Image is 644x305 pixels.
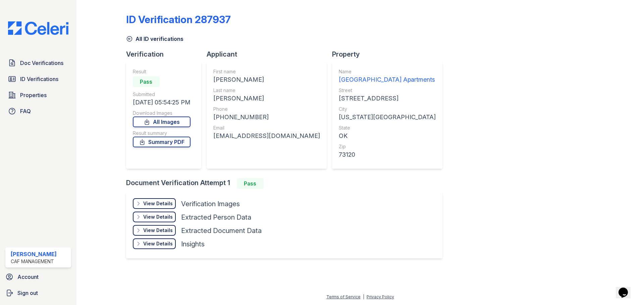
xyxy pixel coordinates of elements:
[133,98,191,107] div: [DATE] 05:54:25 PM
[133,68,191,75] div: Result
[213,106,320,112] div: Phone
[133,137,191,147] a: Summary PDF
[181,199,240,209] div: Verification Images
[126,35,183,43] a: All ID verifications
[339,87,436,94] div: Street
[181,226,262,235] div: Extracted Document Data
[3,270,74,284] a: Account
[332,50,448,59] div: Property
[213,112,320,122] div: [PHONE_NUMBER]
[20,59,63,67] span: Doc Verifications
[133,91,191,98] div: Submitted
[20,75,58,83] span: ID Verifications
[126,178,448,189] div: Document Verification Attempt 1
[339,125,436,131] div: State
[616,278,637,298] iframe: chat widget
[143,214,173,220] div: View Details
[143,227,173,234] div: View Details
[213,125,320,131] div: Email
[213,68,320,75] div: First name
[339,68,436,84] a: Name [GEOGRAPHIC_DATA] Apartments
[143,240,173,247] div: View Details
[367,294,394,299] a: Privacy Policy
[181,239,205,249] div: Insights
[11,250,57,258] div: [PERSON_NAME]
[133,130,191,137] div: Result summary
[126,50,207,59] div: Verification
[326,294,361,299] a: Terms of Service
[339,75,436,84] div: [GEOGRAPHIC_DATA] Apartments
[339,131,436,141] div: OK
[339,94,436,103] div: [STREET_ADDRESS]
[213,87,320,94] div: Last name
[11,258,57,265] div: CAF Management
[213,94,320,103] div: [PERSON_NAME]
[339,112,436,122] div: [US_STATE][GEOGRAPHIC_DATA]
[133,110,191,117] div: Download Images
[3,286,74,300] a: Sign out
[213,75,320,84] div: [PERSON_NAME]
[339,150,436,159] div: 73120
[20,91,47,99] span: Properties
[133,117,191,127] a: All Images
[143,200,173,207] div: View Details
[5,104,71,118] a: FAQ
[20,107,31,115] span: FAQ
[17,289,38,297] span: Sign out
[133,76,160,87] div: Pass
[3,21,74,35] img: CE_Logo_Blue-a8612792a0a2168367f1c8372b55b34899dd931a85d93a1a3d3e32e68fde9ad4.png
[363,294,364,299] div: |
[5,72,71,86] a: ID Verifications
[5,56,71,70] a: Doc Verifications
[181,213,251,222] div: Extracted Person Data
[213,131,320,141] div: [EMAIL_ADDRESS][DOMAIN_NAME]
[339,68,436,75] div: Name
[339,106,436,112] div: City
[5,88,71,102] a: Properties
[339,143,436,150] div: Zip
[17,273,39,281] span: Account
[207,50,332,59] div: Applicant
[237,178,264,189] div: Pass
[126,13,231,25] div: ID Verification 287937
